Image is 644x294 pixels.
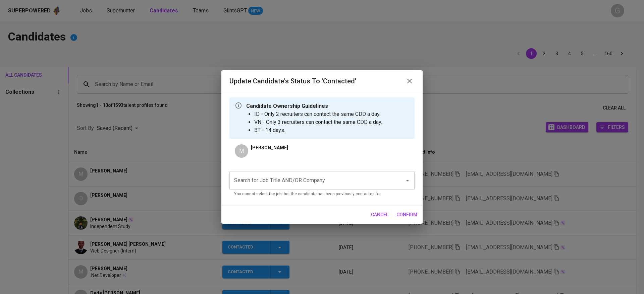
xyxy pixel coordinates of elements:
[254,110,382,118] li: ID - Only 2 recruiters can contact the same CDD a day.
[234,191,410,198] p: You cannot select the job that the candidate has been previously contacted for.
[371,211,388,219] span: cancel
[394,209,420,221] button: confirm
[235,144,248,158] div: M
[229,76,356,86] h6: Update Candidate's Status to 'Contacted'
[403,176,412,185] button: Open
[246,102,382,110] p: Candidate Ownership Guidelines
[254,118,382,126] li: VN - Only 3 recruiters can contact the same CDD a day.
[254,126,382,134] li: BT - 14 days.
[396,211,417,219] span: confirm
[368,209,391,221] button: cancel
[251,144,288,151] p: [PERSON_NAME]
